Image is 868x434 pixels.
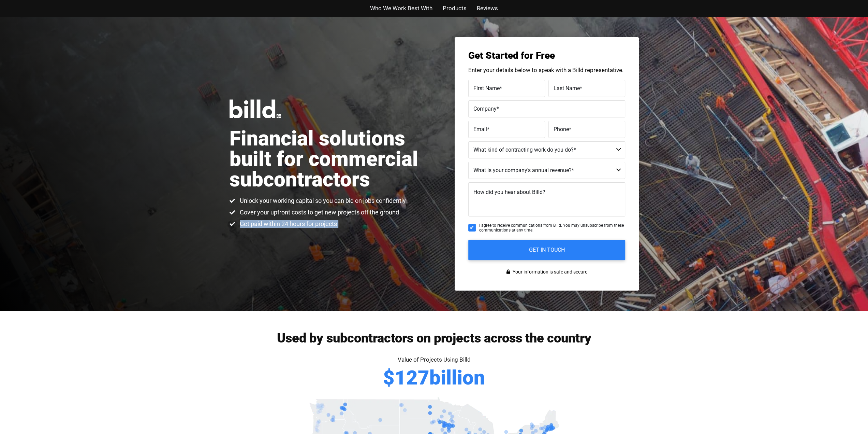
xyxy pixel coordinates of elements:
h2: Used by subcontractors on projects across the country [230,332,639,345]
span: Your information is safe and secure [511,267,587,277]
h1: Financial solutions built for commercial subcontractors [230,128,434,190]
span: How did you hear about Billd? [473,189,545,195]
span: 127 [395,368,429,388]
input: GET IN TOUCH [468,240,625,260]
span: Company [473,105,497,112]
span: Email [473,126,487,132]
span: $ [383,368,395,388]
span: Value of Projects Using Billd [398,356,471,363]
p: Enter your details below to speak with a Billd representative. [468,67,625,73]
a: Products [443,3,467,13]
span: I agree to receive communications from Billd. You may unsubscribe from these communications at an... [479,223,625,233]
h3: Get Started for Free [468,51,625,60]
span: Get paid within 24 hours for projects [238,220,337,228]
input: I agree to receive communications from Billd. You may unsubscribe from these communications at an... [468,224,476,232]
span: Unlock your working capital so you can bid on jobs confidently [238,197,406,205]
a: Reviews [477,3,498,13]
a: Who We Work Best With [370,3,432,13]
span: billion [429,368,485,388]
span: Cover your upfront costs to get new projects off the ground [238,208,399,216]
span: Phone [554,126,569,132]
span: First Name [473,85,500,91]
span: Last Name [554,85,580,91]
